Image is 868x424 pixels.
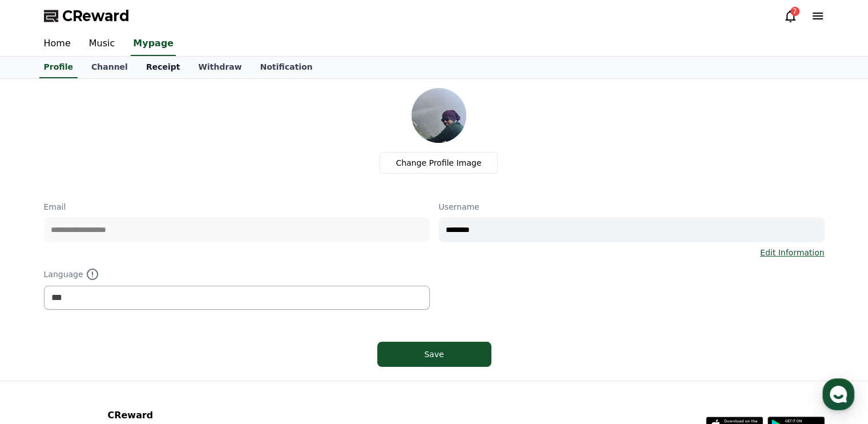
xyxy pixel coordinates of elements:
[147,329,219,358] a: Settings
[80,32,124,56] a: Music
[251,57,322,78] a: Notification
[107,409,298,422] p: CReward
[44,201,430,213] p: Email
[400,349,469,360] div: Save
[169,346,197,355] span: Settings
[75,329,147,358] a: Messages
[39,57,78,78] a: Profile
[784,9,797,23] a: 7
[3,329,75,358] a: Home
[380,152,498,174] label: Change Profile Image
[790,7,800,16] div: 7
[82,57,137,78] a: Channel
[189,57,251,78] a: Withdraw
[44,7,130,25] a: CReward
[439,201,825,213] p: Username
[95,347,128,356] span: Messages
[35,32,80,56] a: Home
[44,267,430,281] p: Language
[377,342,491,367] button: Save
[760,247,825,258] a: Edit Information
[62,7,130,25] span: CReward
[131,32,176,56] a: Mypage
[137,57,189,78] a: Receipt
[29,346,49,355] span: Home
[411,88,466,143] img: profile_image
